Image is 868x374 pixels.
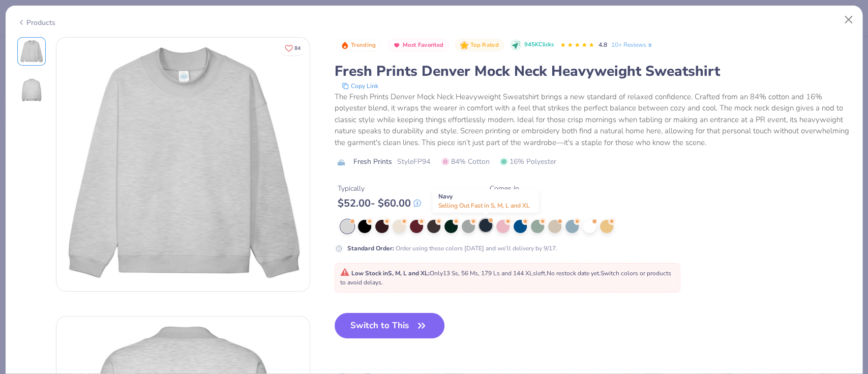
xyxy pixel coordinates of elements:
img: Back [19,78,44,102]
img: Trending sort [341,41,349,49]
img: brand logo [335,158,348,166]
span: 4.8 [598,41,607,49]
span: Top Rated [470,42,499,48]
div: Products [17,17,55,28]
strong: Low Stock in S, M, L and XL : [351,269,430,277]
div: Navy [432,189,538,213]
div: $ 52.00 - $ 60.00 [338,197,421,210]
div: Comes In [490,183,526,194]
div: Typically [338,183,421,194]
div: Order using these colors [DATE] and we’ll delivery by 9/17. [347,244,557,253]
strong: Standard Order : [347,244,394,252]
span: Trending [351,42,376,48]
span: No restock date yet. [547,269,601,277]
span: Selling Out Fast in S, M, L and XL [438,202,529,210]
a: 10+ Reviews [611,40,653,49]
div: 4.8 Stars [560,37,594,53]
button: Like [280,41,305,55]
div: The Fresh Prints Denver Mock Neck Heavyweight Sweatshirt brings a new standard of relaxed confide... [335,91,851,149]
button: Badge Button [455,39,504,52]
button: Badge Button [336,39,381,52]
span: 945K Clicks [524,41,554,49]
button: Badge Button [387,39,449,52]
span: 84 [294,46,301,51]
div: Fresh Prints Denver Mock Neck Heavyweight Sweatshirt [335,62,851,81]
span: 84% Cotton [441,156,490,167]
span: Only 13 Ss, 56 Ms, 179 Ls and 144 XLs left. Switch colors or products to avoid delays. [340,269,671,286]
img: Front [19,39,44,64]
button: copy to clipboard [339,81,381,91]
img: Most Favorited sort [393,41,401,49]
span: Most Favorited [403,42,443,48]
button: Close [839,10,858,30]
button: Switch to This [335,313,445,338]
img: Top Rated sort [460,41,468,49]
span: Style FP94 [397,156,430,167]
img: Front [56,38,310,291]
span: 16% Polyester [500,156,556,167]
span: Fresh Prints [353,156,392,167]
